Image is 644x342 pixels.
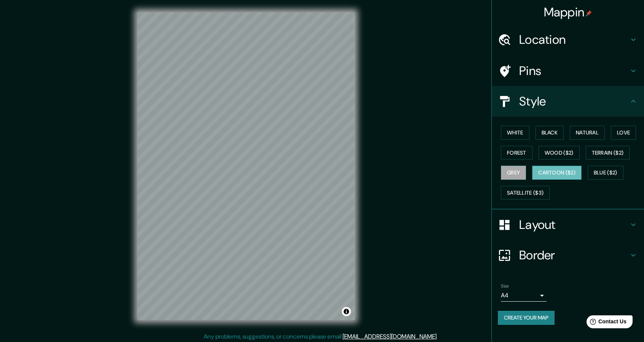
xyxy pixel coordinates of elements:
button: Create your map [498,311,555,325]
button: Grey [501,166,526,180]
button: Cartoon ($2) [532,166,582,180]
h4: Border [519,248,629,263]
button: Blue ($2) [588,166,623,180]
label: Size [501,283,509,289]
button: Satellite ($3) [501,186,550,200]
button: Toggle attribution [342,307,351,316]
button: Love [611,126,636,140]
a: [EMAIL_ADDRESS][DOMAIN_NAME] [343,332,437,340]
p: Any problems, suggestions, or concerns please email . [204,332,438,341]
button: Forest [501,146,532,160]
button: Wood ($2) [539,146,580,160]
h4: Pins [519,63,629,78]
div: Style [492,86,644,117]
div: . [438,332,439,341]
div: A4 [501,289,547,302]
div: Border [492,240,644,270]
div: Location [492,24,644,55]
div: . [439,332,440,341]
h4: Location [519,32,629,47]
iframe: Help widget launcher [576,312,636,334]
button: Black [536,126,564,140]
button: Natural [570,126,605,140]
button: Terrain ($2) [586,146,630,160]
canvas: Map [137,12,355,320]
h4: Mappin [544,5,592,20]
div: Layout [492,209,644,240]
div: Pins [492,56,644,86]
h4: Style [519,94,629,109]
img: pin-icon.png [586,10,592,16]
button: White [501,126,529,140]
h4: Layout [519,217,629,232]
